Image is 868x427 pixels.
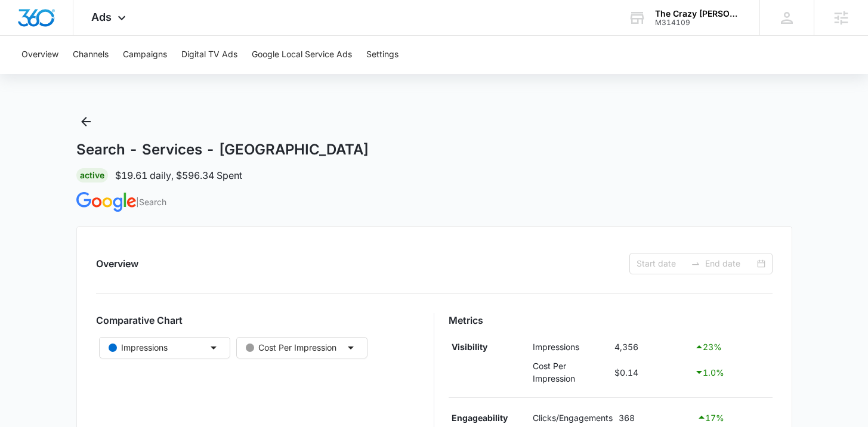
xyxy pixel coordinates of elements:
div: Active [76,168,108,182]
h3: Metrics [449,313,773,327]
input: End date [705,257,755,270]
div: Domain Overview [45,70,107,78]
strong: Visibility [452,342,487,352]
td: Cost Per Impression [530,357,611,388]
button: Channels [73,36,109,74]
div: Keywords by Traffic [132,70,201,78]
td: 4,356 [611,337,692,357]
img: tab_domain_overview_orange.svg [32,69,42,79]
button: Settings [366,36,399,74]
button: Campaigns [123,36,167,74]
div: account name [655,9,742,18]
div: Impressions [109,341,168,354]
h2: Overview [96,256,138,271]
button: Digital TV Ads [181,36,237,74]
button: Back [76,112,95,131]
div: 23 % [694,340,769,354]
img: logo_orange.svg [19,19,29,29]
h1: Search - Services - [GEOGRAPHIC_DATA] [76,141,369,159]
button: Cost Per Impression [236,337,367,358]
input: Start date [637,257,686,270]
td: Impressions [530,337,611,357]
img: website_grey.svg [19,31,29,41]
p: $19.61 daily , $596.34 Spent [115,168,242,182]
span: Ads [91,11,112,23]
span: swap-right [691,259,700,268]
button: Impressions [99,337,230,358]
div: Cost Per Impression [246,341,336,354]
p: | Search [136,196,166,208]
strong: Engageability [452,413,508,423]
div: Domain: [DOMAIN_NAME] [31,31,131,41]
button: Overview [21,36,58,74]
img: GOOGLE_ADS [76,192,136,212]
div: 1.0 % [694,365,769,379]
button: Google Local Service Ads [252,36,352,74]
div: 17 % [697,410,770,425]
img: tab_keywords_by_traffic_grey.svg [119,69,128,79]
td: $0.14 [611,357,692,388]
div: account id [655,18,742,27]
h3: Comparative Chart [96,313,420,327]
div: v 4.0.25 [33,19,58,29]
span: to [691,259,700,268]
